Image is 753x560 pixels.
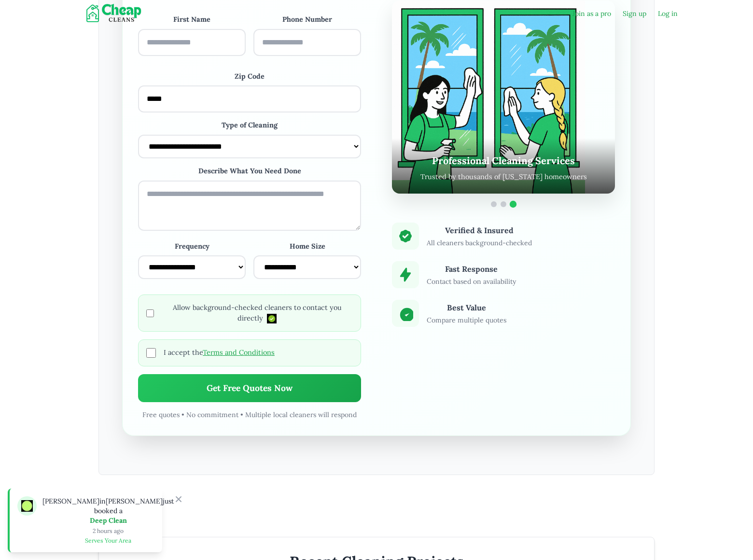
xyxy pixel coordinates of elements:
a: Join as a pro [572,9,611,18]
a: Log in [658,9,678,18]
h4: Fast Response [427,263,516,275]
label: Frequency [138,241,246,252]
p: Compare multiple quotes [427,315,506,325]
p: Free quotes • No commitment • Multiple local cleaners will respond [138,410,361,420]
p: 2 hours ago [42,527,174,535]
label: Zip Code [138,71,361,82]
button: Get Free Quotes Now [138,374,361,402]
label: Type of Cleaning [138,120,361,131]
h4: Verified & Insured [427,224,532,236]
p: All cleaners background-checked [427,238,532,248]
label: Home Size [253,241,361,252]
h4: Best Value [427,302,506,313]
input: Allow background-checked cleaners to contact you directlyCCF Verified [146,308,154,318]
img: Cheap Cleans Florida [75,4,156,23]
span: I accept the [164,348,275,358]
label: Describe What You Need Done [138,166,361,177]
h3: Professional Cleaning Services [404,154,603,168]
p: Trusted by thousands of [US_STATE] homeowners [404,172,603,182]
p: Contact based on availability [427,277,516,287]
img: Window cleaning services [392,0,585,194]
a: Sign up [623,9,646,18]
input: I accept theTerms and Conditions [146,348,156,358]
img: CCF Verified [267,314,277,323]
span: Allow background-checked cleaners to contact you directly [162,303,353,323]
p: Deep Clean [42,516,174,525]
button: Close notification [174,494,183,504]
p: Serves Your Area [42,537,174,545]
a: Terms and Conditions [203,348,275,357]
img: Activity indicator [21,500,33,512]
p: [PERSON_NAME] in [PERSON_NAME] just booked a [42,496,174,516]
